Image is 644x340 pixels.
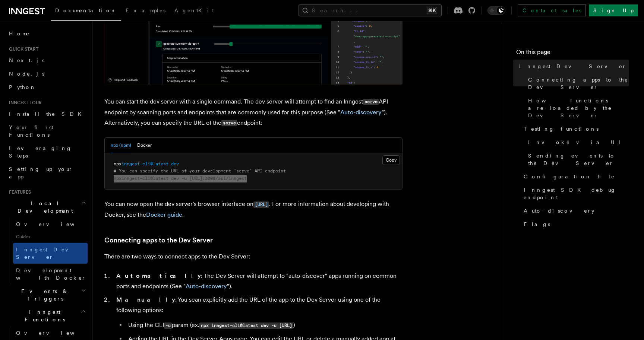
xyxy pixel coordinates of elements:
[104,96,402,128] p: You can start the dev server with a single command. The dev server will attempt to find an Innges...
[174,7,214,13] span: AgentKit
[104,235,213,245] a: Connecting apps to the Dev Server
[6,67,88,80] a: Node.js
[137,138,152,153] button: Docker
[6,80,88,94] a: Python
[13,326,88,340] a: Overview
[121,2,170,20] a: Examples
[6,189,31,195] span: Features
[521,122,629,136] a: Testing functions
[51,2,121,21] a: Documentation
[6,308,80,323] span: Inngest Functions
[55,7,117,13] span: Documentation
[104,251,402,262] p: There are two ways to connect apps to the Dev Server:
[121,176,168,181] span: inngest-cli@latest
[221,120,237,126] code: serve
[104,199,402,220] p: You can now open the dev server's browser interface on . For more information about developing wi...
[116,272,201,279] strong: Automatically
[189,176,205,181] span: [URL]:
[525,136,629,149] a: Invoke via UI
[6,100,42,106] span: Inngest tour
[363,99,379,105] code: serve
[525,73,629,94] a: Connecting apps to the Dev Server
[9,166,73,179] span: Setting up your app
[181,176,187,181] span: -u
[299,4,442,16] button: Search...⌘K
[9,145,72,159] span: Leveraging Steps
[6,197,88,217] button: Local Development
[589,4,638,16] a: Sign Up
[521,170,629,183] a: Configuration file
[528,152,629,167] span: Sending events to the Dev Server
[16,330,93,336] span: Overview
[6,54,88,67] a: Next.js
[9,57,44,63] span: Next.js
[528,97,629,119] span: How functions are loaded by the Dev Server
[126,320,402,331] li: Using the CLI param (ex. )
[164,322,172,329] code: -u
[171,161,179,166] span: dev
[6,217,88,285] div: Local Development
[116,296,175,303] strong: Manually
[13,231,88,243] span: Guides
[525,94,629,122] a: How functions are loaded by the Dev Server
[9,84,36,90] span: Python
[524,220,550,228] span: Flags
[525,149,629,170] a: Sending events to the Dev Server
[6,162,88,183] a: Setting up your app
[516,60,629,73] a: Inngest Dev Server
[6,121,88,142] a: Your first Functions
[524,186,629,201] span: Inngest SDK debug endpoint
[171,176,179,181] span: dev
[6,142,88,162] a: Leveraging Steps
[111,138,131,153] button: npx (npm)
[205,176,215,181] span: 3000
[16,267,86,281] span: Development with Docker
[186,283,227,290] a: Auto-discovery
[516,48,629,60] h4: On this page
[9,30,30,37] span: Home
[13,217,88,231] a: Overview
[9,111,86,117] span: Install the SDK
[521,183,629,204] a: Inngest SDK debug endpoint
[524,207,594,215] span: Auto-discovery
[528,76,629,91] span: Connecting apps to the Dev Server
[528,139,627,146] span: Invoke via UI
[6,305,88,326] button: Inngest Functions
[114,161,121,166] span: npx
[16,221,93,227] span: Overview
[114,168,286,174] span: # You can specify the URL of your development `serve` API endpoint
[199,322,293,329] code: npx inngest-cli@latest dev -u [URL]
[521,204,629,217] a: Auto-discovery
[524,125,599,133] span: Testing functions
[382,155,400,165] button: Copy
[170,2,218,20] a: AgentKit
[114,271,402,292] li: : The Dev Server will attempt to "auto-discover" apps running on common ports and endpoints (See ...
[146,211,182,218] a: Docker guide
[16,247,80,260] span: Inngest Dev Server
[6,285,88,305] button: Events & Triggers
[13,243,88,264] a: Inngest Dev Server
[518,4,586,16] a: Contact sales
[13,264,88,285] a: Development with Docker
[427,7,437,14] kbd: ⌘K
[6,46,38,52] span: Quick start
[524,173,615,180] span: Configuration file
[521,217,629,231] a: Flags
[126,7,165,13] span: Examples
[253,200,269,207] a: [URL]
[253,201,269,208] code: [URL]
[6,27,88,40] a: Home
[114,176,121,181] span: npx
[487,6,505,15] button: Toggle dark mode
[121,161,168,166] span: inngest-cli@latest
[215,176,247,181] span: /api/inngest
[9,124,53,138] span: Your first Functions
[9,71,44,77] span: Node.js
[6,200,81,215] span: Local Development
[340,109,382,116] a: Auto-discovery
[6,107,88,121] a: Install the SDK
[6,287,81,302] span: Events & Triggers
[519,63,626,70] span: Inngest Dev Server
